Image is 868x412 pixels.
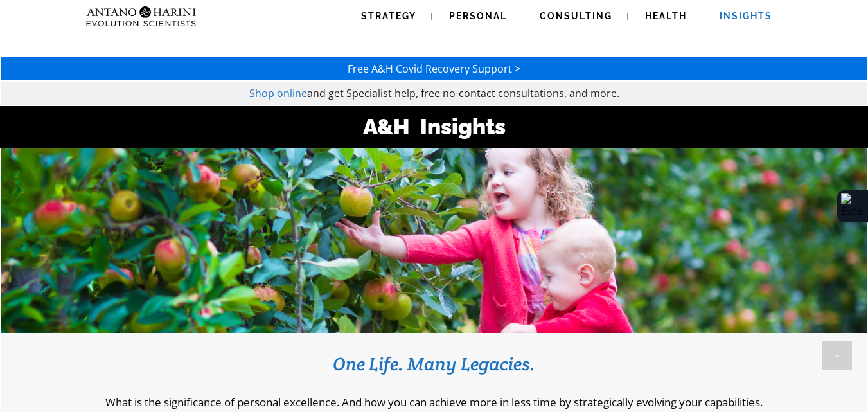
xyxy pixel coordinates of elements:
[720,11,772,21] span: Insights
[307,86,619,100] span: and get Specialist help, free no-contact consultations, and more.
[348,62,520,76] a: Free A&H Covid Recovery Support >
[20,352,848,375] h3: One Life. Many Legacies.
[361,11,416,21] span: Strategy
[645,11,687,21] span: Health
[841,193,864,219] img: Extension Icon
[449,11,507,21] span: Personal
[249,86,307,100] a: Shop online
[540,11,612,21] span: Consulting
[363,114,506,139] strong: A&H Insights
[20,395,848,409] p: What is the significance of personal excellence. And how you can achieve more in less time by str...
